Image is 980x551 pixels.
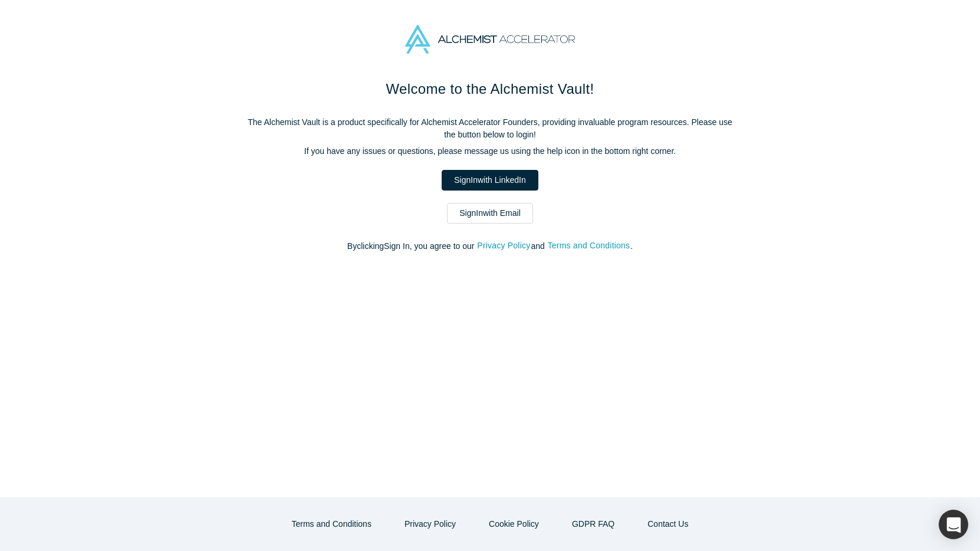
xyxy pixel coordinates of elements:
a: SignInwith LinkedIn [442,170,538,191]
button: Cookie Policy [476,514,551,534]
button: Privacy Policy [392,514,468,534]
button: Terms and Conditions [279,514,384,534]
p: By clicking Sign In , you agree to our and . [242,240,738,252]
button: Terms and Conditions [547,239,631,252]
h1: Welcome to the Alchemist Vault! [242,78,738,100]
a: GDPR FAQ [560,514,627,534]
button: Contact Us [635,514,701,534]
img: Alchemist Accelerator Logo [405,25,575,54]
p: If you have any issues or questions, please message us using the help icon in the bottom right co... [242,145,738,158]
p: The Alchemist Vault is a product specifically for Alchemist Accelerator Founders, providing inval... [242,116,738,141]
a: SignInwith Email [447,203,533,224]
button: Privacy Policy [476,239,531,252]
